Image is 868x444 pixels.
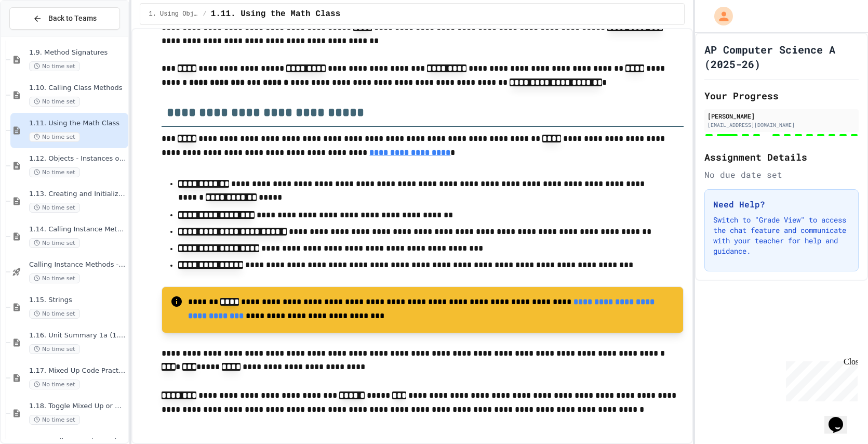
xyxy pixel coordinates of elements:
[704,150,859,164] h2: Assignment Details
[29,344,80,354] span: No time set
[203,10,206,18] span: /
[29,97,80,107] span: No time set
[713,215,850,256] p: Switch to "Grade View" to access the chat feature and communicate with your teacher for help and ...
[29,167,80,177] span: No time set
[9,7,120,30] button: Back to Teams
[29,203,80,213] span: No time set
[707,121,856,129] div: [EMAIL_ADDRESS][DOMAIN_NAME]
[29,331,126,340] span: 1.16. Unit Summary 1a (1.1-1.6)
[29,132,80,142] span: No time set
[29,402,126,411] span: 1.18. Toggle Mixed Up or Write Code Practice 1.1-1.6
[29,273,80,283] span: No time set
[782,357,858,401] iframe: chat widget
[703,4,736,28] div: My Account
[29,225,126,234] span: 1.14. Calling Instance Methods
[29,119,126,128] span: 1.11. Using the Math Class
[29,367,126,375] span: 1.17. Mixed Up Code Practice 1.1-1.6
[29,380,80,389] span: No time set
[48,13,97,24] span: Back to Teams
[713,198,850,211] h3: Need Help?
[29,48,126,57] span: 1.9. Method Signatures
[704,168,859,181] div: No due date set
[29,154,126,163] span: 1.12. Objects - Instances of Classes
[704,88,859,103] h2: Your Progress
[29,238,80,248] span: No time set
[707,111,856,121] div: [PERSON_NAME]
[211,8,341,20] span: 1.11. Using the Math Class
[824,402,858,434] iframe: chat widget
[149,10,198,18] span: 1. Using Objects and Methods
[29,415,80,425] span: No time set
[704,42,859,71] h1: AP Computer Science A (2025-26)
[29,84,126,93] span: 1.10. Calling Class Methods
[29,190,126,199] span: 1.13. Creating and Initializing Objects: Constructors
[29,296,126,305] span: 1.15. Strings
[4,4,72,66] div: Chat with us now!Close
[29,309,80,319] span: No time set
[29,260,126,269] span: Calling Instance Methods - Topic 1.14
[29,61,80,71] span: No time set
